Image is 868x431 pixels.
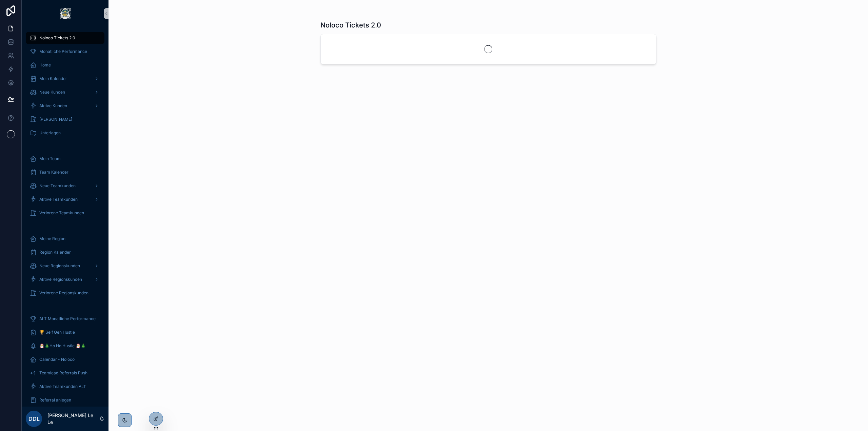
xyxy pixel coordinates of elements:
[26,113,104,125] a: [PERSON_NAME]
[26,233,104,245] a: Meine Region
[39,384,86,389] span: Aktive Teamkunden ALT
[47,412,99,426] p: [PERSON_NAME] Le Le
[39,343,86,349] span: 🎅🎄Ho Ho Hustle 🎅🎄
[26,166,104,178] a: Team Kalender
[39,236,65,241] span: Meine Region
[39,76,67,81] span: Mein Kalender
[39,250,71,255] span: Region Kalender
[39,117,72,122] span: [PERSON_NAME]
[26,207,104,219] a: Verlorene Teamkunden
[26,394,104,406] a: Referral anlegen
[320,20,381,30] h1: Noloco Tickets 2.0
[26,246,104,258] a: Region Kalender
[39,183,76,189] span: Neue Teamkunden
[26,326,104,338] a: 🏆 Self Gen Hustle
[26,380,104,393] a: Aktive Teamkunden ALT
[39,210,84,216] span: Verlorene Teamkunden
[26,32,104,44] a: Noloco Tickets 2.0
[39,263,80,269] span: Neue Regionskunden
[26,45,104,58] a: Monatliche Performance
[39,156,61,161] span: Mein Team
[26,353,104,366] a: Calendar - Noloco
[39,330,75,335] span: 🏆 Self Gen Hustle
[26,260,104,272] a: Neue Regionskunden
[39,49,87,54] span: Monatliche Performance
[39,357,75,362] span: Calendar - Noloco
[26,153,104,165] a: Mein Team
[26,86,104,98] a: Neue Kunden
[39,197,78,202] span: Aktive Teamkunden
[26,273,104,286] a: Aktive Regionskunden
[26,367,104,379] a: Teamlead Referrals Push
[26,180,104,192] a: Neue Teamkunden
[26,127,104,139] a: Unterlagen
[26,313,104,325] a: ALT Monatliche Performance
[39,35,75,41] span: Noloco Tickets 2.0
[39,170,68,175] span: Team Kalender
[39,370,87,376] span: Teamlead Referrals Push
[26,340,104,352] a: 🎅🎄Ho Ho Hustle 🎅🎄
[26,287,104,299] a: Verlorene Regionskunden
[28,415,40,423] span: DDL
[39,90,65,95] span: Neue Kunden
[39,290,88,296] span: Verlorene Regionskunden
[22,27,108,407] div: scrollable content
[60,8,71,19] img: App logo
[39,130,61,136] span: Unterlagen
[26,59,104,71] a: Home
[26,100,104,112] a: Aktive Kunden
[39,277,82,282] span: Aktive Regionskunden
[26,73,104,85] a: Mein Kalender
[39,397,71,403] span: Referral anlegen
[26,193,104,205] a: Aktive Teamkunden
[39,62,51,68] span: Home
[39,103,67,109] span: Aktive Kunden
[39,316,96,321] span: ALT Monatliche Performance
